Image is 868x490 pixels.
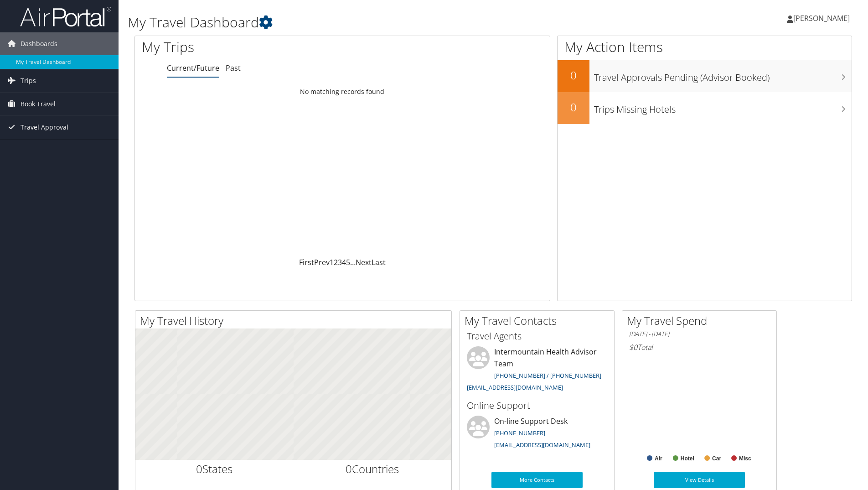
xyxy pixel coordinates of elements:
[462,346,612,395] li: Intermountain Health Advisor Team
[128,13,615,32] h1: My Travel Dashboard
[21,116,68,139] span: Travel Approval
[629,330,770,339] h6: [DATE] - [DATE]
[142,461,287,477] h2: States
[330,257,334,267] a: 1
[558,37,852,57] h1: My Action Items
[558,99,589,115] h2: 0
[787,5,859,32] a: [PERSON_NAME]
[654,472,745,488] a: View Details
[494,371,601,380] a: [PHONE_NUMBER] / [PHONE_NUMBER]
[793,13,850,23] span: [PERSON_NAME]
[629,342,637,352] span: $0
[314,257,330,267] a: Prev
[462,416,612,453] li: On-line Support Desk
[21,93,56,115] span: Book Travel
[196,461,202,476] span: 0
[350,257,356,267] span: …
[558,92,852,124] a: 0Trips Missing Hotels
[226,63,241,73] a: Past
[167,63,219,73] a: Current/Future
[739,455,751,462] text: Misc
[135,83,550,100] td: No matching records found
[140,313,451,328] h2: My Travel History
[558,68,589,83] h2: 0
[338,257,342,267] a: 3
[491,472,583,488] a: More Contacts
[681,455,694,462] text: Hotel
[334,257,338,267] a: 2
[372,257,386,267] a: Last
[558,60,852,92] a: 0Travel Approvals Pending (Advisor Booked)
[465,313,614,328] h2: My Travel Contacts
[594,99,852,116] h3: Trips Missing Hotels
[594,67,852,84] h3: Travel Approvals Pending (Advisor Booked)
[627,313,776,328] h2: My Travel Spend
[629,342,770,352] h6: Total
[299,257,314,267] a: First
[467,399,607,412] h3: Online Support
[21,32,57,55] span: Dashboards
[494,441,590,449] a: [EMAIL_ADDRESS][DOMAIN_NAME]
[467,383,563,391] a: [EMAIL_ADDRESS][DOMAIN_NAME]
[712,455,721,462] text: Car
[300,461,445,477] h2: Countries
[346,461,352,476] span: 0
[467,330,607,343] h3: Travel Agents
[21,69,36,92] span: Trips
[20,6,111,27] img: airportal-logo.png
[655,455,662,462] text: Air
[342,257,346,267] a: 4
[356,257,372,267] a: Next
[142,37,370,57] h1: My Trips
[346,257,350,267] a: 5
[494,429,545,437] a: [PHONE_NUMBER]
